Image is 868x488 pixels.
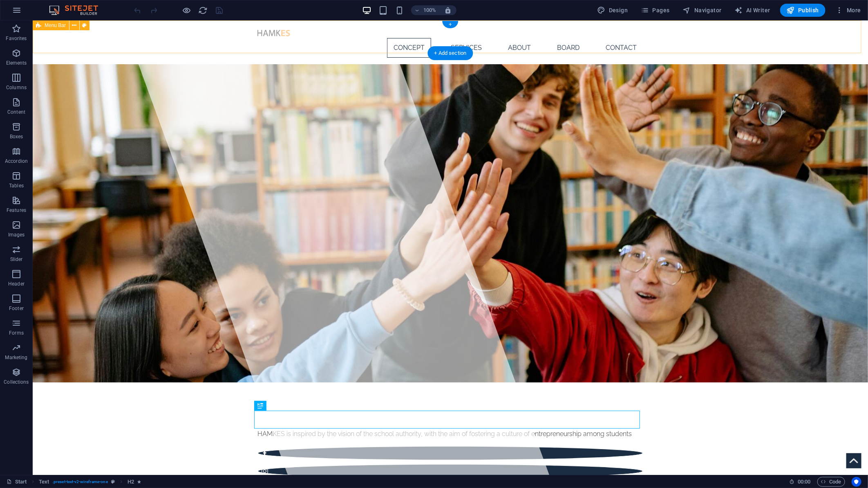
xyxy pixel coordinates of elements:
span: AI Writer [735,6,770,14]
a: Click to cancel selection. Double-click to open Pages [7,477,27,487]
p: Columns [6,84,27,91]
span: Menu Bar [45,23,66,28]
button: Pages [638,4,673,17]
span: More [835,6,861,14]
span: 00 00 [798,477,810,487]
i: On resize automatically adjust zoom level to fit chosen device. [445,7,452,14]
p: Footer [9,305,24,312]
p: Marketing [5,354,27,361]
div: Design (Ctrl+Alt+Y) [594,4,631,17]
span: Publish [787,6,819,14]
div: + Add section [428,46,473,60]
p: Slider [10,256,23,263]
button: AI Writer [732,4,774,17]
img: Editor Logo [47,5,108,15]
div: + [442,21,458,28]
p: Images [8,232,25,238]
span: Click to select. Double-click to edit [39,477,49,487]
span: . preset-text-v2-wireframe-one [52,477,108,487]
p: Accordion [5,158,28,164]
p: Collections [4,379,29,385]
button: 100% [411,5,440,15]
i: Reload page [199,6,208,15]
button: reload [198,5,208,15]
button: Code [817,477,845,487]
p: Tables [9,182,24,189]
span: Click to select. Double-click to edit [128,477,134,487]
p: Elements [6,60,27,66]
button: Design [594,4,631,17]
span: Design [597,6,628,14]
nav: breadcrumb [39,477,141,487]
p: Forms [9,330,24,336]
p: Content [7,109,25,115]
button: Navigator [680,4,725,17]
i: This element is a customizable preset [111,479,115,484]
i: Element contains an animation [137,479,141,484]
p: Features [7,207,26,214]
p: Header [8,281,25,287]
button: More [832,4,864,17]
h6: Session time [789,477,811,487]
p: Boxes [10,133,23,140]
span: : [803,479,805,485]
button: Click here to leave preview mode and continue editing [182,5,192,15]
span: Navigator [683,6,722,14]
span: Code [821,477,841,487]
button: Usercentrics [852,477,861,487]
p: Favorites [6,35,27,42]
button: Publish [780,4,825,17]
span: Pages [641,6,669,14]
h6: 100% [423,5,436,15]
